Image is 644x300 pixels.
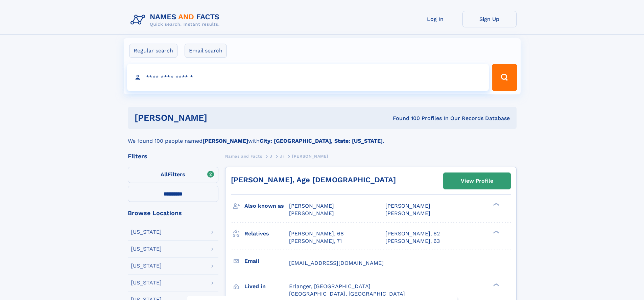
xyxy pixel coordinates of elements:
b: City: [GEOGRAPHIC_DATA], State: [US_STATE] [260,138,383,144]
h3: Also known as [244,200,289,212]
span: Erlanger, [GEOGRAPHIC_DATA] [289,283,371,290]
a: [PERSON_NAME], 71 [289,237,342,245]
div: [US_STATE] [131,246,162,252]
div: We found 100 people named with . [128,129,517,145]
label: Filters [128,167,218,183]
div: Filters [128,153,218,159]
span: [GEOGRAPHIC_DATA], [GEOGRAPHIC_DATA] [289,291,405,297]
a: [PERSON_NAME], Age [DEMOGRAPHIC_DATA] [231,176,396,184]
div: View Profile [461,173,493,189]
div: ❯ [492,202,500,207]
div: ❯ [492,230,500,234]
span: [PERSON_NAME] [385,203,430,209]
span: J [270,154,272,159]
input: search input [127,64,489,91]
label: Regular search [129,44,177,58]
div: ❯ [492,282,500,287]
button: Search Button [492,64,517,91]
a: [PERSON_NAME], 63 [385,237,440,245]
img: Logo Names and Facts [128,11,225,29]
span: [PERSON_NAME] [289,203,334,209]
div: [US_STATE] [131,280,162,285]
div: Browse Locations [128,210,218,216]
a: Jr [280,152,284,160]
div: Found 100 Profiles In Our Records Database [300,115,510,122]
span: [PERSON_NAME] [292,154,328,159]
a: Log In [408,11,462,27]
a: Sign Up [462,11,517,27]
a: View Profile [444,173,510,189]
h3: Relatives [244,228,289,239]
span: Jr [280,154,284,159]
div: [US_STATE] [131,229,162,235]
h3: Email [244,255,289,267]
h1: [PERSON_NAME] [135,114,300,122]
span: [EMAIL_ADDRESS][DOMAIN_NAME] [289,260,384,266]
b: [PERSON_NAME] [202,138,248,144]
a: [PERSON_NAME], 62 [385,230,440,237]
a: J [270,152,272,160]
span: All [161,171,168,178]
div: [US_STATE] [131,263,162,269]
h3: Lived in [244,281,289,292]
a: [PERSON_NAME], 68 [289,230,344,237]
label: Email search [185,44,227,58]
a: Names and Facts [225,152,262,160]
span: [PERSON_NAME] [289,210,334,216]
span: [PERSON_NAME] [385,210,430,216]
